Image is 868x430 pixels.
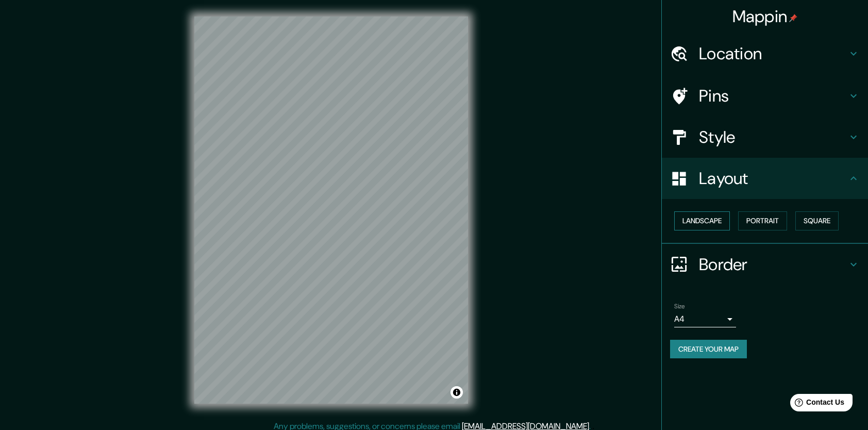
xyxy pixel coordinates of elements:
h4: Layout [699,168,847,189]
div: Layout [662,158,868,199]
div: Border [662,244,868,285]
h4: Pins [699,86,847,106]
div: Style [662,117,868,158]
canvas: Map [194,16,468,404]
button: Portrait [738,211,787,230]
h4: Style [699,127,847,147]
div: A4 [674,311,736,327]
h4: Mappin [732,6,798,27]
h4: Location [699,43,847,64]
h4: Border [699,254,847,275]
div: Location [662,33,868,74]
button: Create your map [670,340,747,359]
iframe: Help widget launcher [776,390,857,419]
button: Square [795,211,839,230]
div: Pins [662,75,868,117]
label: Size [674,302,685,310]
button: Toggle attribution [450,386,463,399]
button: Landscape [674,211,730,230]
img: pin-icon.png [789,14,797,22]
